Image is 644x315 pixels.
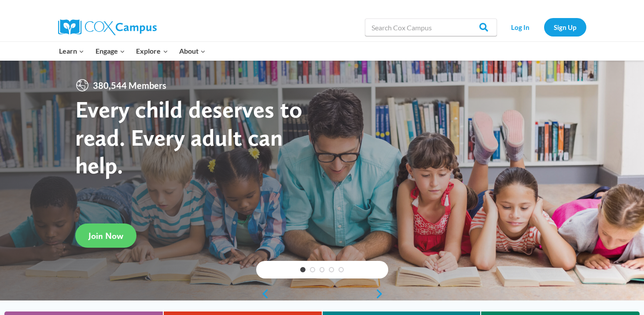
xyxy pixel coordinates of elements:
a: Sign Up [544,18,586,36]
span: 380,544 Members [89,78,170,92]
input: Search Cox Campus [365,18,497,36]
a: Log In [501,18,540,36]
a: 2 [310,267,315,272]
a: next [375,289,388,299]
div: content slider buttons [256,285,388,303]
a: Join Now [75,223,136,248]
a: 3 [320,267,325,272]
span: Engage [96,45,125,57]
img: Cox Campus [58,19,157,35]
nav: Primary Navigation [54,42,211,60]
span: Learn [59,45,84,57]
a: 5 [339,267,344,272]
a: 1 [300,267,305,272]
strong: Every child deserves to read. Every adult can help. [75,95,302,179]
span: Join Now [88,231,123,241]
span: About [179,45,206,57]
a: 4 [329,267,334,272]
a: previous [256,289,269,299]
span: Explore [136,45,168,57]
nav: Secondary Navigation [501,18,586,36]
